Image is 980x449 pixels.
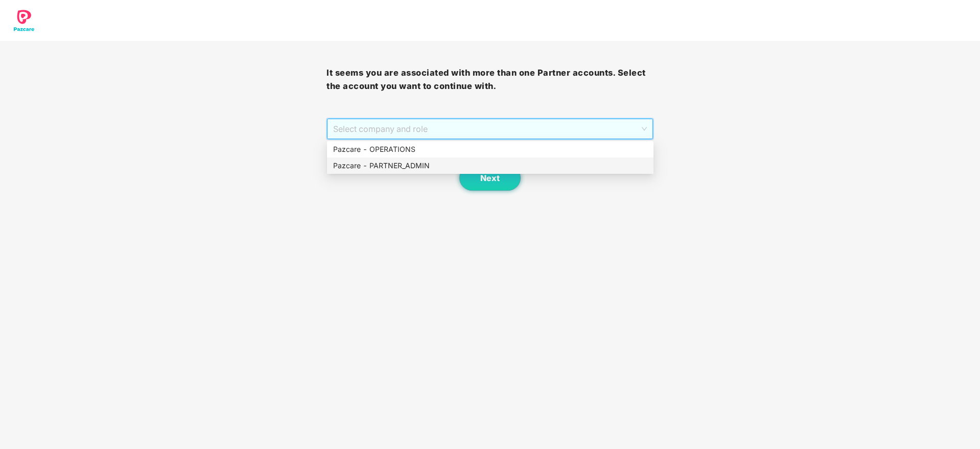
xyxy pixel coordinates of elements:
div: Pazcare - OPERATIONS [333,144,647,155]
div: Pazcare - PARTNER_ADMIN [333,160,647,171]
div: Pazcare - PARTNER_ADMIN [327,158,654,174]
span: Select company and role [333,119,646,139]
div: Pazcare - OPERATIONS [327,141,654,158]
span: Next [480,173,500,183]
h3: It seems you are associated with more than one Partner accounts. Select the account you want to c... [326,66,653,93]
button: Next [459,165,521,191]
